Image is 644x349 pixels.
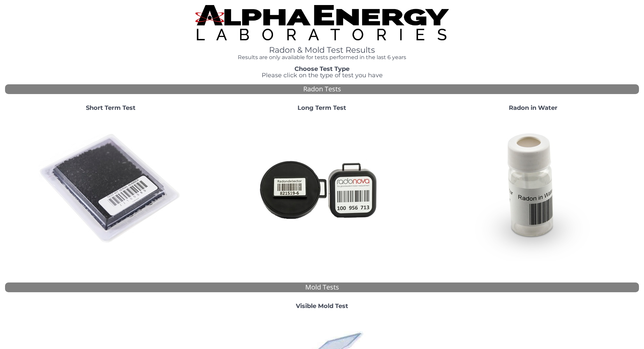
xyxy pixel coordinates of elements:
[250,117,394,261] img: Radtrak2vsRadtrak3.jpg
[86,104,136,112] strong: Short Term Test
[195,5,449,40] img: TightCrop.jpg
[298,104,346,112] strong: Long Term Test
[5,84,639,94] div: Radon Tests
[39,117,183,261] img: ShortTerm.jpg
[262,72,383,79] span: Please click on the type of test you have
[509,104,557,112] strong: Radon in Water
[294,65,350,73] strong: Choose Test Type
[296,302,348,310] strong: Visible Mold Test
[195,46,449,54] h1: Radon & Mold Test Results
[461,117,605,261] img: RadoninWater.jpg
[195,54,449,60] h4: Results are only available for tests performed in the last 6 years
[5,282,639,292] div: Mold Tests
